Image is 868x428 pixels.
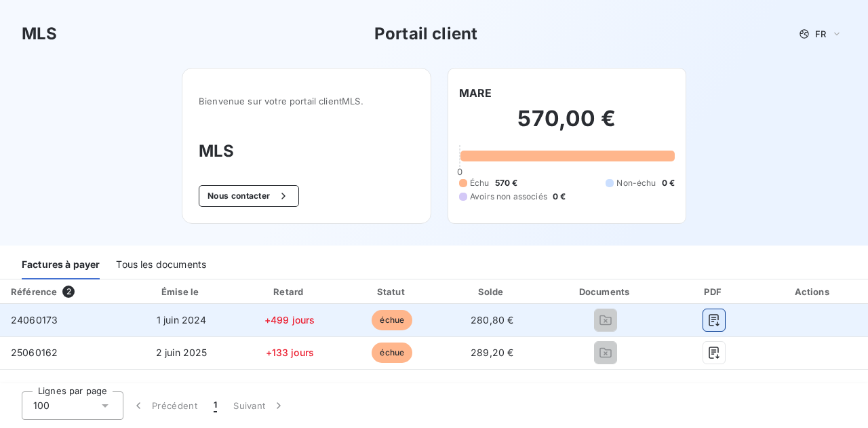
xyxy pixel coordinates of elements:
span: 0 [457,166,462,177]
div: Actions [762,285,866,298]
h3: MLS [199,139,414,163]
span: 24060173 [11,314,58,326]
div: Factures à payer [22,251,100,279]
button: 1 [205,391,225,420]
div: Référence [11,286,57,297]
span: 1 [214,399,217,412]
div: Retard [241,285,339,298]
span: FR [815,28,826,39]
div: Tous les documents [116,251,206,279]
button: Précédent [123,391,205,420]
h2: 570,00 € [459,105,675,146]
span: 0 € [662,177,675,189]
div: Solde [446,285,539,298]
span: échue [372,343,412,363]
span: Non-échu [616,177,656,189]
button: Suivant [225,391,294,420]
h3: MLS [22,22,57,46]
span: 570 € [495,177,518,189]
h3: Portail client [374,22,477,46]
div: Émise le [127,285,235,298]
span: 289,20 € [471,347,513,358]
button: Nous contacter [199,185,299,207]
span: 2 juin 2025 [156,347,208,358]
span: 25060162 [11,347,58,358]
span: échue [372,310,412,330]
span: 100 [33,399,50,412]
span: Bienvenue sur votre portail client MLS . [199,96,414,106]
div: PDF [673,285,756,298]
span: 280,80 € [471,314,513,326]
span: 1 juin 2024 [157,314,207,326]
span: Avoirs non associés [470,191,547,203]
span: Échu [470,177,490,189]
h6: MARE [459,85,492,101]
span: +499 jours [264,314,315,326]
span: 2 [62,286,75,298]
span: +133 jours [266,347,315,358]
div: Statut [344,285,440,298]
span: 0 € [553,191,566,203]
div: Documents [544,285,667,298]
